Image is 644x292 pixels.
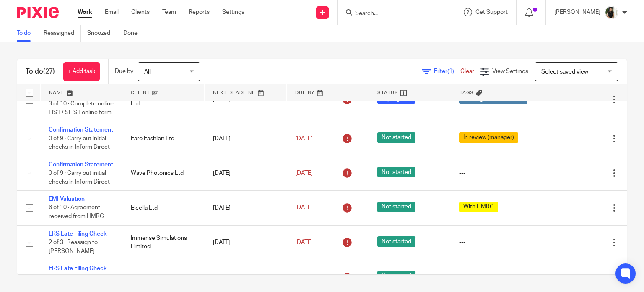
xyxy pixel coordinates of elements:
[295,239,313,245] span: [DATE]
[460,90,474,95] span: Tags
[541,69,588,75] span: Select saved view
[17,7,59,18] img: Pixie
[49,162,113,168] a: Confirmation Statement
[78,8,92,16] a: Work
[49,127,113,133] a: Confirmation Statement
[377,167,415,177] span: Not started
[459,169,536,177] div: ---
[122,191,205,225] td: Elcella Ltd
[49,170,110,185] span: 0 of 9 · Carry out initial checks in Inform Direct
[87,25,117,42] a: Snoozed
[105,8,119,16] a: Email
[459,238,536,247] div: ---
[475,9,508,15] span: Get Support
[295,170,313,176] span: [DATE]
[459,132,518,143] span: In review (manager)
[49,274,98,289] span: 2 of 3 · Reassign to [PERSON_NAME]
[115,67,133,76] p: Due by
[122,121,205,156] td: Faro Fashion Ltd
[295,274,313,280] span: [DATE]
[460,68,474,74] a: Clear
[63,62,100,81] a: + Add task
[295,136,313,142] span: [DATE]
[17,25,37,42] a: To do
[459,202,498,212] span: With HMRC
[459,273,536,281] div: ---
[554,8,600,16] p: [PERSON_NAME]
[377,132,415,143] span: Not started
[49,239,98,254] span: 2 of 3 · Reassign to [PERSON_NAME]
[49,196,85,202] a: EMI Valuation
[377,271,415,281] span: Not started
[49,266,107,271] a: ERS Late Filing Check
[492,68,528,74] span: View Settings
[295,205,313,211] span: [DATE]
[605,6,618,19] img: Janice%20Tang.jpeg
[49,101,114,116] span: 3 of 10 · Complete online EIS1 / SEIS1 online form
[222,8,244,16] a: Settings
[26,67,55,76] h1: To do
[123,25,144,42] a: Done
[205,225,287,260] td: [DATE]
[205,121,287,156] td: [DATE]
[144,69,151,75] span: All
[434,68,460,74] span: Filter
[377,202,415,212] span: Not started
[354,10,430,18] input: Search
[377,236,415,247] span: Not started
[205,156,287,190] td: [DATE]
[447,68,454,74] span: (1)
[49,136,110,150] span: 0 of 9 · Carry out initial checks in Inform Direct
[122,156,205,190] td: Wave Photonics Ltd
[122,225,205,260] td: Immense Simulations Limited
[162,8,176,16] a: Team
[44,25,81,42] a: Reassigned
[205,191,287,225] td: [DATE]
[131,8,150,16] a: Clients
[189,8,210,16] a: Reports
[49,231,107,237] a: ERS Late Filing Check
[43,68,55,75] span: (27)
[49,205,104,220] span: 6 of 10 · Agreement received from HMRC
